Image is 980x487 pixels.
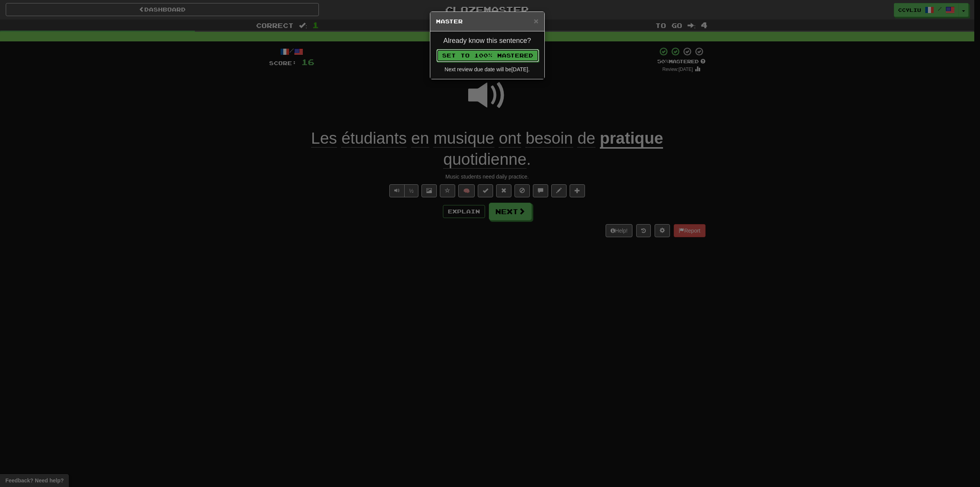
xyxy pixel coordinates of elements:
[436,37,539,45] h4: Already know this sentence?
[436,18,539,25] h5: Master
[436,66,539,73] div: Next review due date will be [DATE] .
[534,17,538,25] button: Close
[436,49,539,62] button: Set to 100% Mastered
[534,16,538,25] span: ×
